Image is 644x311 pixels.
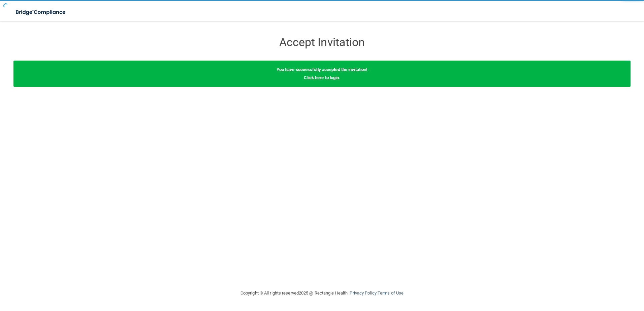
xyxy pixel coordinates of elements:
[277,67,368,72] b: You have successfully accepted the invitation!
[10,5,72,19] img: bridge_compliance_login_screen.278c3ca4.svg
[199,282,445,304] div: Copyright © All rights reserved 2025 @ Rectangle Health | |
[350,290,376,296] a: Privacy Policy
[199,36,445,48] h3: Accept Invitation
[13,61,631,87] div: .
[304,75,339,80] a: Click here to login
[378,290,404,296] a: Terms of Use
